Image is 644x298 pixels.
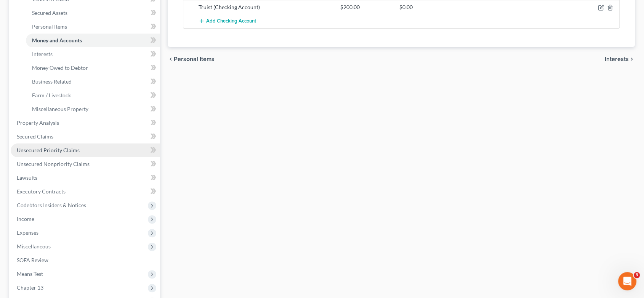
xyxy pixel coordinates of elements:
iframe: Intercom live chat [618,272,636,290]
button: Interests chevron_right [605,56,635,62]
span: Property Analysis [17,119,59,126]
a: Miscellaneous Property [26,102,160,116]
span: Personal Items [32,23,67,30]
span: Lawsuits [17,174,37,181]
span: Income [17,216,34,222]
a: Unsecured Priority Claims [11,143,160,157]
span: Interests [605,56,629,62]
a: Interests [26,47,160,61]
span: Miscellaneous Property [32,106,88,112]
span: Unsecured Priority Claims [17,147,80,153]
span: Interests [32,51,53,57]
a: Money Owed to Debtor [26,61,160,75]
span: Money and Accounts [32,37,82,43]
button: Add Checking Account [199,14,256,28]
div: Truist (Checking Account) [195,3,336,11]
span: Miscellaneous [17,243,51,250]
a: Unsecured Nonpriority Claims [11,157,160,171]
a: Secured Assets [26,6,160,20]
span: Means Test [17,271,43,277]
span: Personal Items [174,56,215,62]
span: Money Owed to Debtor [32,64,88,71]
a: Farm / Livestock [26,89,160,102]
i: chevron_right [629,56,635,62]
span: Secured Claims [17,133,53,140]
button: chevron_left Personal Items [168,56,215,62]
a: Executory Contracts [11,185,160,198]
a: SOFA Review [11,253,160,267]
span: Unsecured Nonpriority Claims [17,161,90,167]
a: Money and Accounts [26,34,160,47]
div: $200.00 [336,3,396,11]
a: Secured Claims [11,130,160,143]
a: Property Analysis [11,116,160,130]
span: 3 [634,272,640,278]
div: $0.00 [396,3,455,11]
a: Lawsuits [11,171,160,185]
span: Chapter 13 [17,284,43,291]
span: Codebtors Insiders & Notices [17,202,86,208]
span: Secured Assets [32,10,67,16]
a: Personal Items [26,20,160,34]
span: Add Checking Account [206,18,256,24]
span: Business Related [32,78,72,85]
a: Business Related [26,75,160,89]
span: Executory Contracts [17,188,66,195]
span: Farm / Livestock [32,92,71,98]
span: SOFA Review [17,257,48,263]
i: chevron_left [168,56,174,62]
span: Expenses [17,229,38,236]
